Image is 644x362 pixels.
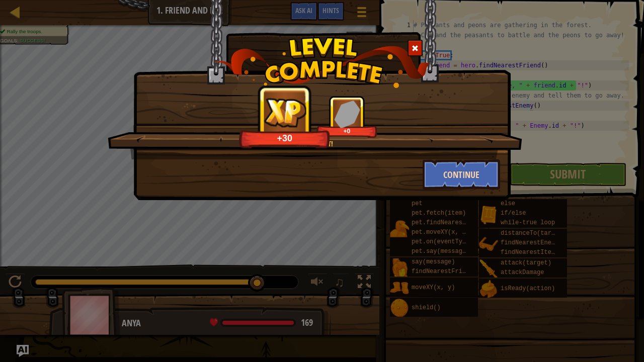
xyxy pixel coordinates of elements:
div: +30 [242,132,328,144]
img: reward_icon_xp.png [260,95,310,130]
div: +0 [318,127,375,135]
button: Continue [423,159,501,190]
img: level_complete.png [214,37,430,88]
div: What a riot! [155,139,473,149]
img: reward_icon_gems.png [334,100,360,128]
